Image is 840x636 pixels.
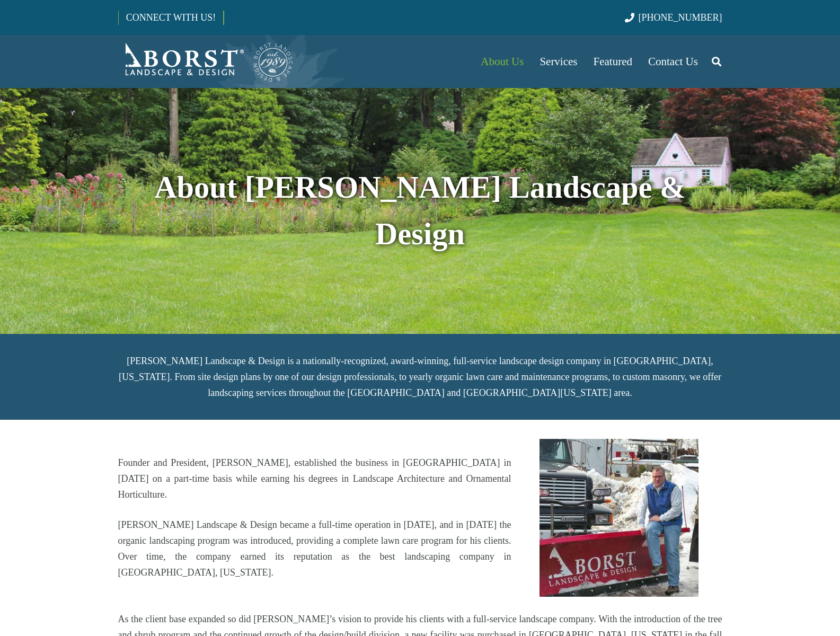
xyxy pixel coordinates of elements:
a: Contact Us [640,35,706,88]
a: Search [706,48,727,75]
span: About Us [481,55,524,68]
p: [PERSON_NAME] Landscape & Design became a full-time operation in [DATE], and in [DATE] the organi... [118,517,511,580]
a: About Us [473,35,532,88]
a: [PHONE_NUMBER] [625,12,722,23]
span: Contact Us [648,55,698,68]
p: Founder and President, [PERSON_NAME], established the business in [GEOGRAPHIC_DATA] in [DATE] on ... [118,455,511,502]
a: Featured [586,35,640,88]
span: Services [540,55,577,68]
p: [PERSON_NAME] Landscape & Design is a nationally-recognized, award-winning, full-service landscap... [118,353,722,401]
span: [PHONE_NUMBER] [639,12,722,23]
a: Services [532,35,585,88]
a: CONNECT WITH US! [119,5,223,30]
strong: About [PERSON_NAME] Landscape & Design [154,170,686,251]
a: Borst-Logo [118,40,294,83]
span: Featured [594,55,632,68]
